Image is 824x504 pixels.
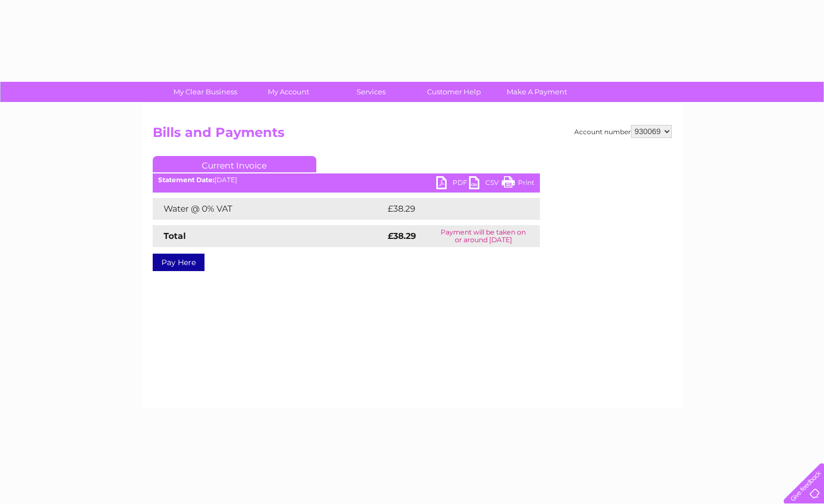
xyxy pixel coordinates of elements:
b: Statement Date: [158,176,214,184]
a: Current Invoice [153,156,316,172]
td: Payment will be taken on or around [DATE] [427,225,540,247]
a: CSV [469,176,502,192]
strong: Total [164,231,186,241]
a: Print [502,176,534,192]
div: Account number [574,125,672,138]
a: Make A Payment [492,82,582,102]
a: Pay Here [153,254,205,271]
td: Water @ 0% VAT [153,198,385,220]
td: £38.29 [385,198,518,220]
div: [DATE] [153,176,540,184]
a: PDF [436,176,469,192]
strong: £38.29 [388,231,416,241]
a: My Clear Business [160,82,250,102]
a: Customer Help [409,82,499,102]
h2: Bills and Payments [153,125,672,146]
a: My Account [243,82,333,102]
a: Services [326,82,416,102]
